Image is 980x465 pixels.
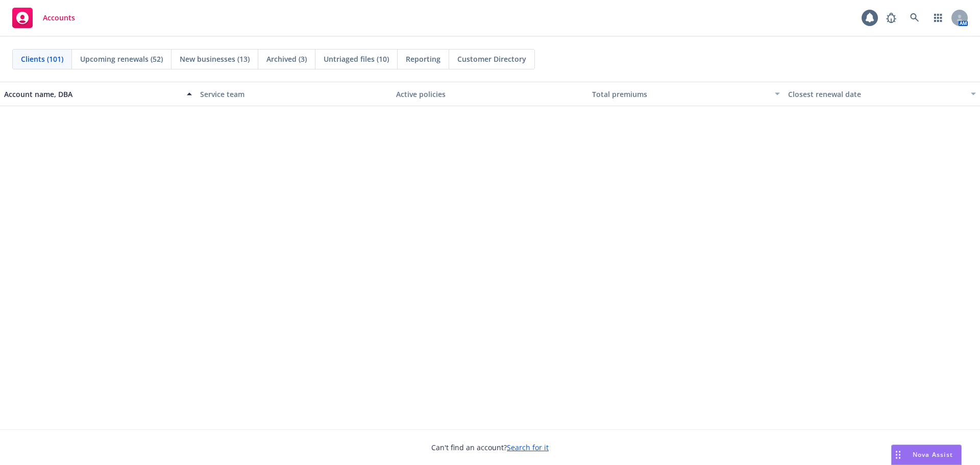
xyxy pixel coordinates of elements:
a: Switch app [928,8,948,28]
button: Closest renewal date [784,82,980,106]
button: Nova Assist [891,445,962,465]
span: Can't find an account? [431,442,549,453]
div: Closest renewal date [788,89,965,100]
div: Service team [200,89,388,100]
span: Reporting [406,54,440,64]
span: Upcoming renewals (52) [80,54,163,64]
div: Total premiums [592,89,769,100]
span: Nova Assist [913,450,953,459]
span: Customer Directory [457,54,526,64]
span: Archived (3) [266,54,307,64]
a: Accounts [8,4,79,32]
a: Search [904,8,925,28]
div: Active policies [396,89,584,100]
span: Accounts [43,14,75,22]
button: Total premiums [588,82,784,106]
div: Account name, DBA [4,89,181,100]
div: Drag to move [892,445,904,464]
span: New businesses (13) [180,54,250,64]
button: Active policies [392,82,588,106]
a: Report a Bug [881,8,901,28]
span: Untriaged files (10) [324,54,389,64]
a: Search for it [507,443,549,452]
span: Clients (101) [21,54,63,64]
button: Service team [196,82,392,106]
